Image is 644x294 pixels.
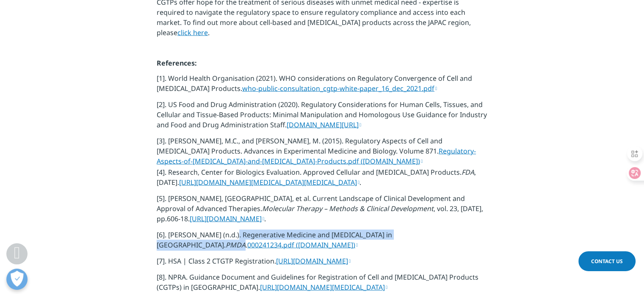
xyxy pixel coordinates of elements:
[157,99,487,136] p: [2]. US Food and Drug Administration (2020). Regulatory Considerations for Human Cells, Tissues, ...
[260,283,387,292] a: [URL][DOMAIN_NAME][MEDICAL_DATA]
[190,214,264,223] a: [URL][DOMAIN_NAME]
[179,178,359,187] a: [URL][DOMAIN_NAME][MEDICAL_DATA][MEDICAL_DATA]
[157,230,487,256] p: [6]. [PERSON_NAME] (n.d.). Regenerative Medicine and [MEDICAL_DATA] in [GEOGRAPHIC_DATA]. .
[462,168,474,177] em: FDA
[262,204,434,213] em: Molecular Therapy – Methods & Clinical Development
[247,240,358,250] a: 000241234.pdf ([DOMAIN_NAME])
[287,120,361,129] a: [DOMAIN_NAME][URL]
[242,84,437,93] a: who-public-consultation_cgtp-white-paper_16_dec_2021.pdf
[157,193,487,230] p: [5]. [PERSON_NAME], [GEOGRAPHIC_DATA], et al. Current Landscape of Clinical Development and Appro...
[177,28,208,37] a: click here
[276,256,351,266] a: [URL][DOMAIN_NAME]
[226,240,246,250] em: PMDA
[6,269,28,290] button: 打开偏好
[157,256,487,272] p: [7]. HSA | Class 2 CTGTP Registration.
[591,258,623,265] span: Contact Us
[157,73,487,99] p: [1]. World Health Organisation (2021). WHO considerations on Regulatory Convergence of Cell and [...
[157,167,487,193] p: [4]. Research, Center for Biologics Evaluation. Approved Cellular and [MEDICAL_DATA] Products. , ...
[578,251,636,271] a: Contact Us
[157,146,476,166] a: Regulatory-Aspects-of-[MEDICAL_DATA]-and-[MEDICAL_DATA]-Products.pdf ([DOMAIN_NAME])
[157,58,197,68] strong: References:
